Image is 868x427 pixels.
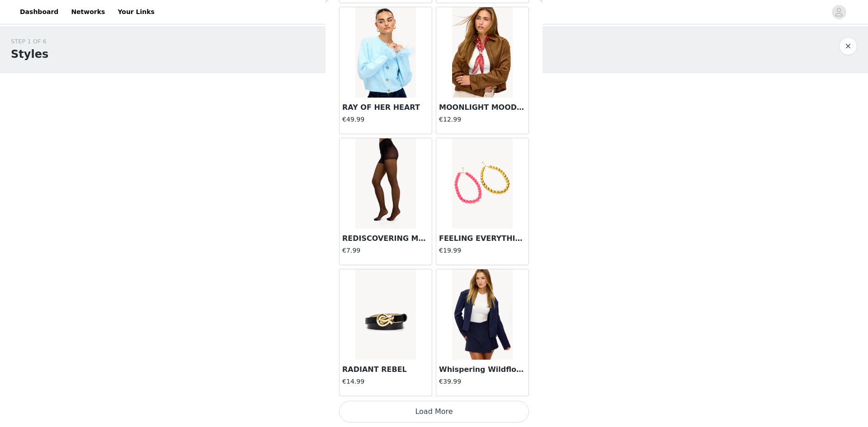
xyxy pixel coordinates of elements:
h4: €39.99 [439,377,526,386]
div: avatar [835,5,843,19]
h4: €12.99 [439,115,526,124]
button: Load More [339,401,529,422]
img: Whispering Wildflowers [452,269,512,360]
img: FEELING EVERYTHING [452,138,512,229]
div: STEP 1 OF 6 [11,37,48,46]
h4: €7.99 [342,246,429,255]
a: Your Links [112,2,160,22]
h3: FEELING EVERYTHING [439,233,526,244]
img: REDISCOVERING MYSELF [355,138,415,229]
img: RADIANT REBEL [355,269,415,360]
h3: Whispering Wildflowers [439,364,526,375]
h3: RADIANT REBEL [342,364,429,375]
h4: €19.99 [439,246,526,255]
h4: €49.99 [342,115,429,124]
a: Dashboard [14,2,64,22]
h3: RAY OF HER HEART [342,102,429,113]
a: Networks [66,2,110,22]
h3: MOONLIGHT MOOD BORDEAUX [439,102,526,113]
h1: Styles [11,46,48,62]
h4: €14.99 [342,377,429,386]
img: MOONLIGHT MOOD BORDEAUX [452,7,512,98]
img: RAY OF HER HEART [355,7,415,98]
h3: REDISCOVERING MYSELF [342,233,429,244]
